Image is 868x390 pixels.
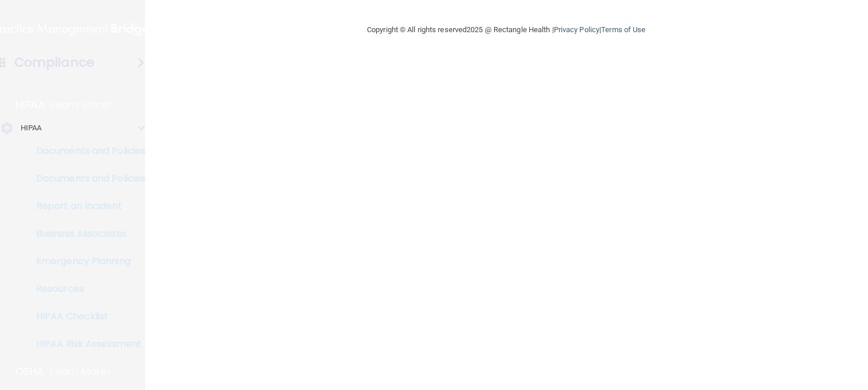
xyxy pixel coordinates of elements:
[7,173,165,184] p: Documents and Policies
[50,365,111,379] p: Learn More!
[7,256,165,267] p: Emergency Planning
[7,283,165,295] p: Resources
[16,98,45,112] p: HIPAA
[7,338,165,350] p: HIPAA Risk Assessment
[21,121,42,135] p: HIPAA
[16,365,44,379] p: OSHA
[51,98,112,112] p: Learn More!
[296,11,716,48] div: Copyright © All rights reserved 2025 @ Rectangle Health | |
[7,228,165,240] p: Business Associates
[7,311,165,322] p: HIPAA Checklist
[14,55,94,71] h4: Compliance
[601,25,645,34] a: Terms of Use
[7,200,165,212] p: Report an Incident
[554,25,599,34] a: Privacy Policy
[7,145,165,157] p: Documents and Policies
